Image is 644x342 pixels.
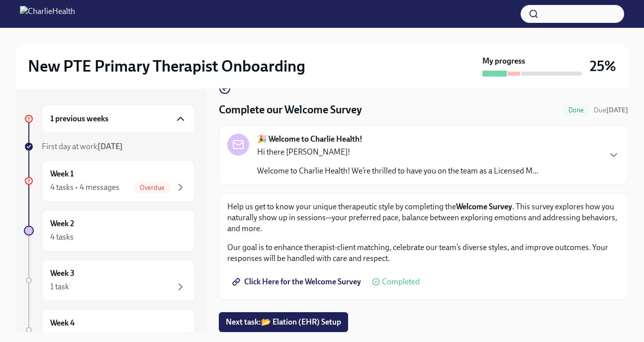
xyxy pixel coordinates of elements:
span: Done [562,106,590,114]
h6: Week 2 [50,218,74,229]
h6: Week 3 [50,268,75,279]
strong: 🎉 Welcome to Charlie Health! [257,134,363,145]
span: Next task : 📂 Elation (EHR) Setup [226,317,341,327]
p: Hi there [PERSON_NAME]! [257,147,539,158]
strong: [DATE] [606,106,628,114]
span: First day at work [42,142,123,151]
strong: [DATE] [97,142,123,151]
span: Click Here for the Welcome Survey [234,277,361,287]
h6: Week 1 [50,169,74,179]
strong: My progress [482,56,525,67]
img: CharlieHealth [20,6,75,22]
div: 1 task [50,281,69,292]
h6: Week 4 [50,318,75,329]
h3: 25% [590,57,616,75]
span: Due [594,106,628,114]
span: September 10th, 2025 08:00 [594,105,628,115]
a: First day at work[DATE] [24,141,195,152]
div: 4 tasks • 4 messages [50,182,119,193]
h4: Complete our Welcome Survey [219,102,362,117]
div: 1 previous weeks [42,104,195,133]
span: Overdue [134,184,171,191]
p: Welcome to Charlie Health! We’re thrilled to have you on the team as a Licensed M... [257,166,539,176]
p: Our goal is to enhance therapist-client matching, celebrate our team’s diverse styles, and improv... [227,242,620,264]
div: 4 tasks [50,232,74,243]
h2: New PTE Primary Therapist Onboarding [28,56,305,76]
a: Click Here for the Welcome Survey [227,272,368,292]
a: Week 24 tasks [24,210,195,252]
span: Completed [382,278,420,286]
a: Week 14 tasks • 4 messagesOverdue [24,160,195,202]
a: Week 31 task [24,259,195,301]
button: Next task:📂 Elation (EHR) Setup [219,312,348,332]
h6: 1 previous weeks [50,113,108,124]
div: 1 task [50,331,69,342]
strong: Welcome Survey [456,202,512,211]
p: Help us get to know your unique therapeutic style by completing the . This survey explores how yo... [227,201,620,234]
